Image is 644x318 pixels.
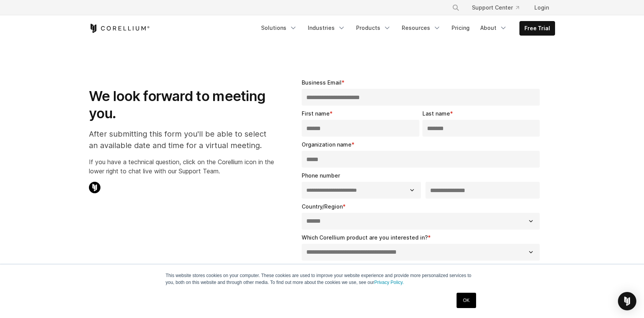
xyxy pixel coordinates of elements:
[303,21,350,35] a: Industries
[89,24,150,33] a: Corellium Home
[302,203,343,210] span: Country/Region
[89,128,274,151] p: After submitting this form you'll be able to select an available date and time for a virtual meet...
[166,272,478,286] p: This website stores cookies on your computer. These cookies are used to improve your website expe...
[302,110,330,117] span: First name
[422,110,450,117] span: Last name
[302,172,340,179] span: Phone number
[476,21,512,35] a: About
[457,293,476,308] a: OK
[449,1,463,15] button: Search
[466,1,525,15] a: Support Center
[618,292,636,310] div: Open Intercom Messenger
[256,21,302,35] a: Solutions
[528,1,555,15] a: Login
[302,79,342,86] span: Business Email
[89,182,100,193] img: Corellium Chat Icon
[397,21,445,35] a: Resources
[256,21,555,36] div: Navigation Menu
[302,234,428,241] span: Which Corellium product are you interested in?
[447,21,474,35] a: Pricing
[443,1,555,15] div: Navigation Menu
[89,88,274,122] h1: We look forward to meeting you.
[352,21,396,35] a: Products
[520,21,555,35] a: Free Trial
[89,157,274,176] p: If you have a technical question, click on the Corellium icon in the lower right to chat live wit...
[302,141,352,148] span: Organization name
[374,280,404,285] a: Privacy Policy.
